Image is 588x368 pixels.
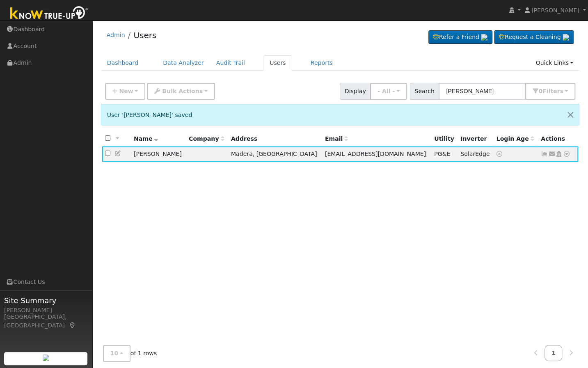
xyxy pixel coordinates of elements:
a: Reports [304,55,339,71]
span: of 1 rows [103,345,157,362]
a: Audit Trail [210,55,251,71]
a: Quick Links [529,55,579,71]
span: Email [325,135,348,142]
span: 10 [110,350,119,357]
button: 0Filters [525,83,575,100]
span: User '[PERSON_NAME]' saved [107,112,192,118]
span: [PERSON_NAME] [531,7,579,14]
a: Users [133,30,156,40]
input: Search [439,83,526,100]
span: Site Summary [4,295,88,306]
a: 1 [545,345,563,361]
div: Actions [541,135,575,143]
a: Dashboard [101,55,145,71]
a: Users [263,55,292,71]
span: Bulk Actions [162,88,203,94]
span: Display [340,83,371,100]
span: New [119,88,133,94]
td: [PERSON_NAME] [131,146,186,162]
span: Filter [542,88,563,94]
span: PG&E [434,151,450,157]
span: [EMAIL_ADDRESS][DOMAIN_NAME] [325,151,426,157]
span: SolarEdge [460,151,490,157]
a: Show Graph [541,151,548,157]
a: No login access [496,151,503,157]
div: Inverter [460,135,490,143]
a: Data Analyzer [157,55,210,71]
div: Utility [434,135,455,143]
span: Days since last login [496,135,534,142]
span: Company name [189,135,224,142]
a: Map [69,322,76,329]
a: Login As [555,151,563,157]
img: retrieve [43,354,49,361]
img: retrieve [481,34,487,41]
span: Name [134,135,158,142]
button: Close [562,105,579,125]
button: - All - [370,83,407,100]
button: 10 [103,345,130,362]
div: [GEOGRAPHIC_DATA], [GEOGRAPHIC_DATA] [4,313,88,330]
span: s [560,88,563,94]
button: Bulk Actions [147,83,215,100]
a: Other actions [563,150,570,158]
button: New [105,83,146,100]
img: retrieve [563,34,569,41]
a: Refer a Friend [428,30,492,44]
a: Edit User [114,150,122,157]
a: Request a Cleaning [494,30,574,44]
div: [PERSON_NAME] [4,306,88,315]
div: Address [231,135,319,143]
a: Admin [107,32,125,38]
img: Know True-Up [6,5,92,23]
td: Madera, [GEOGRAPHIC_DATA] [228,146,322,162]
a: suebeetle2004@yahoo.com [548,150,556,158]
span: Search [410,83,439,100]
